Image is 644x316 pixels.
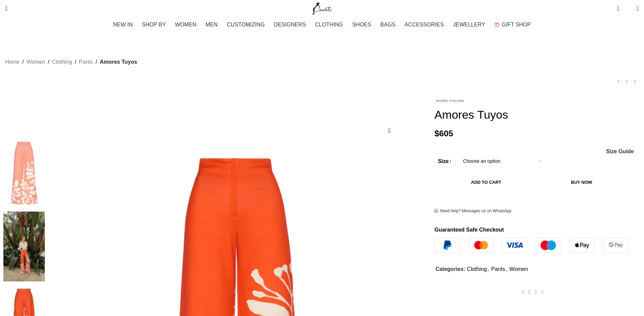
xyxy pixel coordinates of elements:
[435,108,639,122] h1: Amores Tuyos
[631,77,639,85] a: Next product
[494,22,499,27] img: GiftBag
[438,175,535,190] button: Add to cart
[315,21,343,28] span: CLOTHING
[227,21,265,28] span: CUSTOMIZING
[487,265,489,274] span: ,
[380,18,398,32] a: BAGS
[494,18,531,32] a: GIFT SHOP
[206,21,218,28] span: MEN
[533,287,539,297] a: Pinterest social link
[3,138,45,208] img: Andres Otalora Amores Tuyos
[227,18,267,32] a: CUSTOMIZING
[5,58,137,66] nav: Breadcrumb
[614,77,623,85] a: Previous product
[438,157,451,166] label: Size
[435,237,629,253] img: guaranteed-safe-checkout-bordered.j
[142,21,166,28] span: SHOP BY
[618,3,623,8] span: 0
[175,21,197,28] span: WOMEN
[315,18,346,32] a: CLOTHING
[606,149,634,154] a: Size Guide
[436,266,465,272] span: Categories:
[5,58,20,66] a: Home
[613,2,623,15] a: 0
[539,287,546,297] a: WhatsApp social link
[520,287,526,297] a: Facebook social link
[626,7,631,12] span: 0
[506,265,507,274] span: ,
[274,21,306,28] span: DESIGNERS
[311,5,333,11] a: Site logo
[380,21,395,28] span: BAGS
[625,2,631,15] div: My Wishlist
[113,21,133,28] span: NEW IN
[142,18,168,32] a: SHOP BY
[175,18,199,32] a: WOMEN
[3,212,45,282] img: Andres Otalora dress
[467,266,487,272] a: Clothing
[538,175,625,190] button: Buy now
[435,209,512,214] a: Need help? Messages us on WhatsApp
[26,58,45,66] a: Women
[352,18,373,32] a: SHOES
[453,18,487,32] a: JEWELLERY
[2,18,642,32] div: Main navigation
[510,266,528,272] a: Women
[435,98,465,102] img: Andres Otalora
[405,18,446,32] a: ACCESSORIES
[206,18,220,32] a: MEN
[100,58,137,66] span: Amores Tuyos
[491,266,505,272] a: Pants
[274,18,308,32] a: DESIGNERS
[405,21,444,28] span: ACCESSORIES
[79,58,93,66] a: Pants
[453,21,485,28] span: JEWELLERY
[113,18,135,32] a: NEW IN
[502,21,531,28] span: GIFT SHOP
[526,287,533,297] a: X social link
[435,129,439,138] span: $
[52,58,72,66] a: Clothing
[2,2,11,15] a: Search
[435,227,504,233] strong: Guaranteed Safe Checkout
[352,21,371,28] span: SHOES
[435,129,453,138] bdi: 605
